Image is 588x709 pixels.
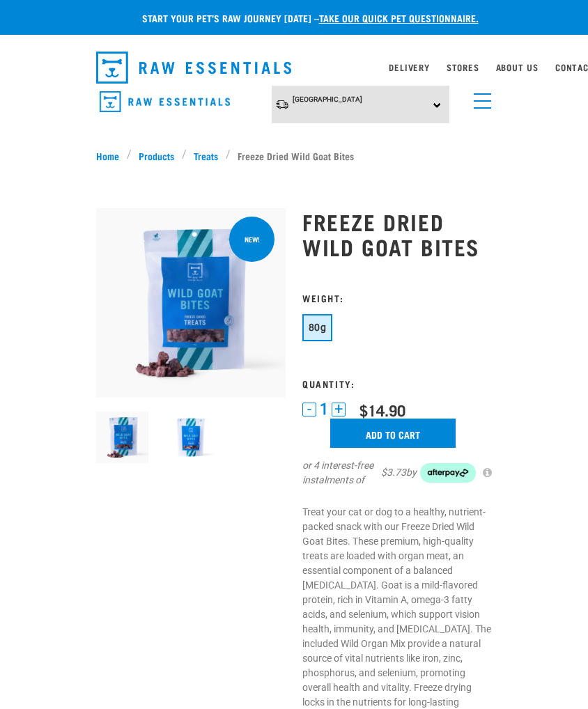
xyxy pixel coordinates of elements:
button: + [332,403,346,416]
div: or 4 interest-free instalments of by [302,458,492,488]
a: About Us [496,65,539,70]
span: $3.73 [381,465,406,480]
a: menu [467,85,492,110]
nav: breadcrumbs [96,148,492,163]
a: take our quick pet questionnaire. [319,15,479,20]
h3: Quantity: [302,378,492,389]
button: - [302,403,316,416]
button: 80g [302,314,332,341]
img: Afterpay [420,463,476,483]
img: van-moving.png [275,99,289,110]
h1: Freeze Dried Wild Goat Bites [302,209,492,259]
div: $14.90 [359,401,405,419]
span: 1 [320,402,328,416]
a: Stores [447,65,479,70]
img: Raw Essentials Freeze Dried Wild Goat Bites PetTreats Product Shot [96,208,286,398]
input: Add to cart [330,419,456,448]
span: [GEOGRAPHIC_DATA] [293,95,362,103]
img: Raw Essentials Logo [100,91,230,113]
a: Delivery [389,65,429,70]
a: Products [132,148,182,163]
nav: dropdown navigation [85,46,503,89]
a: Home [96,148,127,163]
a: Treats [187,148,226,163]
img: Raw Essentials Logo [96,52,291,84]
h3: Weight: [302,293,492,303]
img: Raw Essentials Freeze Dried Wild Goat Bites Pet Treats [165,412,217,464]
img: Raw Essentials Freeze Dried Wild Goat Bites PetTreats Product Shot [96,412,148,464]
span: 80g [309,322,326,333]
